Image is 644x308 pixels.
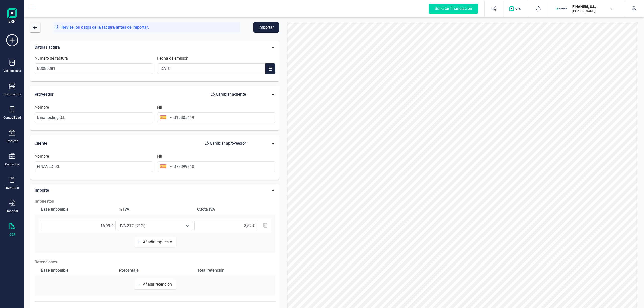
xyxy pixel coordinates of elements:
[7,8,17,24] img: Logo Finanedi
[32,42,253,53] div: Datos Factura
[199,138,251,148] button: Cambiar aproveedor
[35,153,49,159] label: Nombre
[39,204,115,214] div: Base imponible
[117,265,193,275] div: Porcentaje
[554,1,619,17] button: FIFINANEDI, S.L.[PERSON_NAME]
[506,1,526,17] button: Logo de OPS
[143,282,174,287] span: Añadir retención
[4,92,21,96] div: Documentos
[118,221,183,231] span: IVA 21% (21%)
[134,279,176,289] button: Añadir retención
[62,24,149,30] span: Revise los datos de la factura antes de importar.
[6,209,18,213] div: Importar
[509,6,523,11] img: Logo de OPS
[35,259,275,265] p: Retenciones
[35,198,275,204] h2: Impuestos
[556,3,567,14] img: FI
[423,1,484,17] button: Solicitar financiación
[194,221,257,231] input: 0,00 €
[6,139,18,143] div: Tesorería
[216,91,246,97] span: Cambiar a cliente
[157,153,163,159] label: NIF
[117,204,193,214] div: % IVA
[157,104,163,110] label: NIF
[5,186,19,190] div: Inventario
[3,116,21,120] div: Contabilidad
[5,162,19,166] div: Contactos
[3,69,21,73] div: Validaciones
[143,240,174,244] span: Añadir impuesto
[195,204,271,214] div: Cuota IVA
[572,4,613,9] p: FINANEDI, S.L.
[35,89,251,99] div: Proveedor
[253,22,279,33] button: Importar
[35,55,68,61] label: Número de factura
[134,237,176,247] button: Añadir impuesto
[429,4,478,14] div: Solicitar financiación
[210,140,246,146] span: Cambiar a proveedor
[35,104,49,110] label: Nombre
[206,89,251,99] button: Cambiar acliente
[39,265,115,275] div: Base imponible
[157,55,188,61] label: Fecha de emisión
[195,265,271,275] div: Total retención
[9,233,15,237] div: OCR
[572,9,613,13] p: [PERSON_NAME]
[35,138,251,148] div: Cliente
[41,221,116,231] input: 0,00 €
[35,188,49,193] span: Importe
